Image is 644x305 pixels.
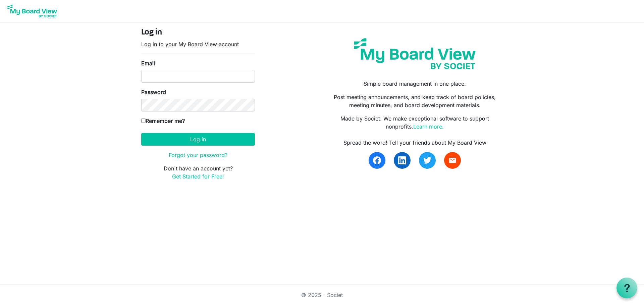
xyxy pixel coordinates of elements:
span: email [448,156,457,164]
a: Get Started for Free! [172,173,224,180]
img: My Board View Logo [5,3,59,19]
p: Post meeting announcements, and keep track of board policies, meeting minutes, and board developm... [327,93,503,109]
label: Password [141,88,166,96]
p: Log in to your My Board View account [141,40,255,48]
a: © 2025 - Societ [301,292,343,298]
img: my-board-view-societ.svg [349,33,481,74]
button: Log in [141,133,255,146]
img: linkedin.svg [398,156,406,164]
h4: Log in [141,28,255,37]
label: Email [141,59,155,67]
a: email [444,152,461,169]
input: Remember me? [141,119,146,123]
img: facebook.svg [373,156,381,164]
div: Spread the word! Tell your friends about My Board View [327,139,503,147]
img: twitter.svg [423,156,431,164]
label: Remember me? [141,117,185,125]
p: Made by Societ. We make exceptional software to support nonprofits. [327,115,503,131]
p: Simple board management in one place. [327,80,503,88]
p: Don't have an account yet? [141,164,255,180]
a: Forgot your password? [169,152,227,158]
a: Learn more. [413,123,444,130]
